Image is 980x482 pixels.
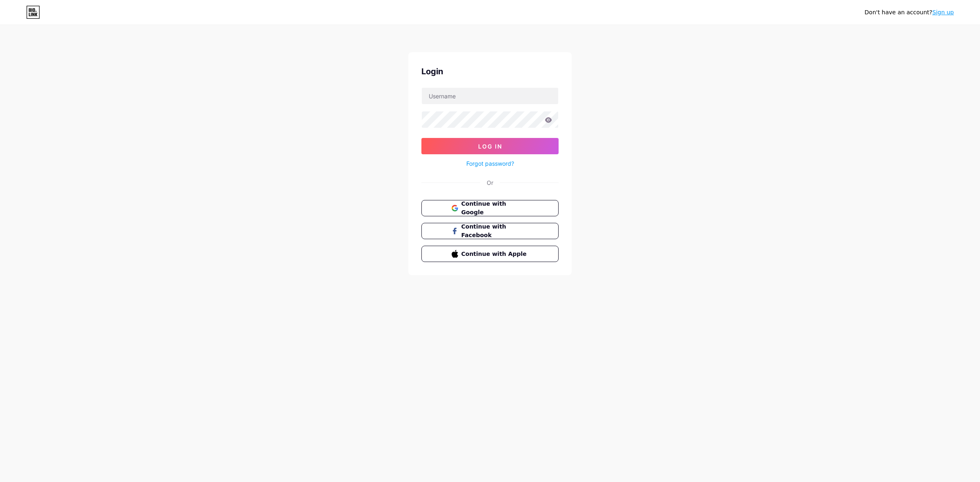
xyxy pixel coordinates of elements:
span: Log In [478,143,502,150]
div: Or [487,178,493,187]
button: Continue with Google [421,200,559,216]
span: Continue with Apple [461,250,529,258]
button: Log In [421,138,559,154]
span: Continue with Facebook [461,222,529,240]
a: Forgot password? [466,159,514,168]
a: Sign up [932,9,954,16]
button: Continue with Apple [421,246,559,262]
span: Continue with Google [461,200,529,217]
button: Continue with Facebook [421,223,559,239]
div: Don't have an account? [864,8,954,17]
input: Username [422,88,558,104]
div: Login [421,65,559,78]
